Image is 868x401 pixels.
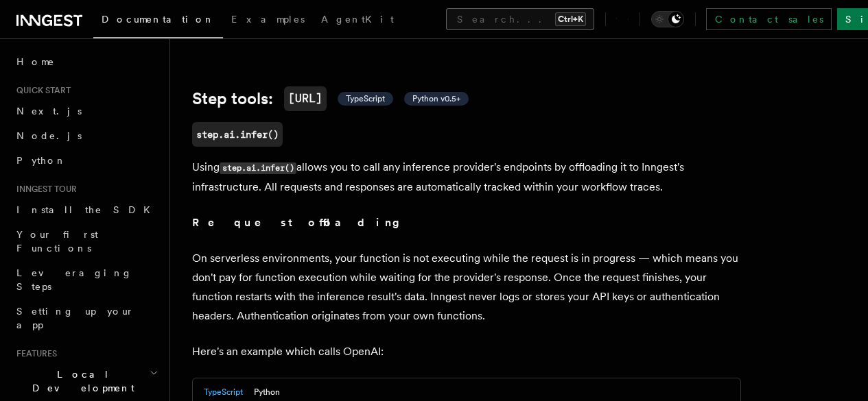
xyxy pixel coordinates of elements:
span: Next.js [16,106,82,117]
a: step.ai.infer() [192,122,283,147]
a: Next.js [11,99,161,123]
kbd: Ctrl+K [555,12,586,26]
a: Setting up your app [11,299,161,337]
span: Python [16,155,67,166]
span: Leveraging Steps [16,267,132,292]
a: Home [11,49,161,74]
span: Node.js [16,130,82,141]
code: step.ai.infer() [220,162,296,174]
span: Home [16,55,55,69]
a: Install the SDK [11,197,161,222]
a: Python [11,148,161,173]
span: Inngest tour [11,184,77,195]
span: Features [11,348,57,359]
strong: Request offloading [192,216,410,229]
a: Leveraging Steps [11,260,161,299]
p: Here's an example which calls OpenAI: [192,342,741,361]
span: Local Development [11,367,150,395]
button: Local Development [11,362,161,400]
span: Your first Functions [16,229,98,254]
button: Search...Ctrl+K [446,8,594,30]
p: Using allows you to call any inference provider's endpoints by offloading it to Inngest's infrast... [192,158,741,197]
span: Install the SDK [16,204,159,215]
a: Node.js [11,123,161,148]
span: Quick start [11,85,71,96]
span: AgentKit [321,14,394,25]
a: Documentation [93,4,223,38]
span: Python v0.5+ [412,93,460,104]
a: Examples [223,4,313,37]
span: Examples [231,14,305,25]
a: Your first Functions [11,222,161,260]
span: TypeScript [346,93,385,104]
p: On serverless environments, your function is not executing while the request is in progress — whi... [192,249,741,326]
span: Documentation [102,14,215,25]
a: Contact sales [706,8,832,30]
span: Setting up your app [16,306,134,330]
code: [URL] [284,86,327,111]
a: Step tools:[URL] TypeScript Python v0.5+ [192,86,469,111]
a: AgentKit [313,4,402,37]
button: Toggle dark mode [651,11,684,27]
